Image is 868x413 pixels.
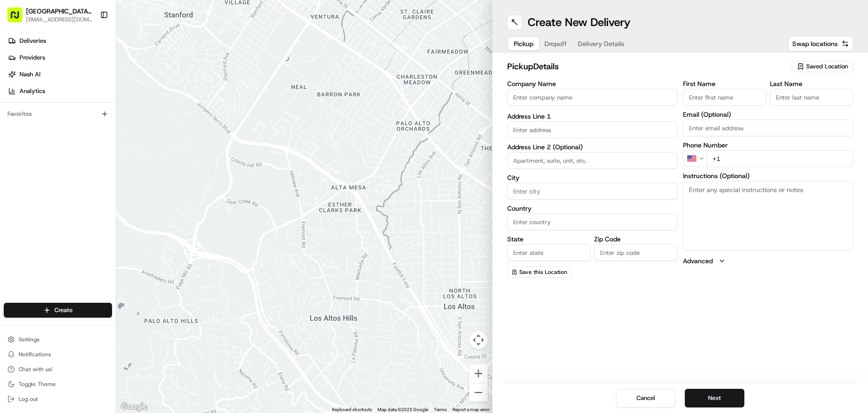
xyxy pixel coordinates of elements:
[6,204,75,221] a: 📗Knowledge Base
[528,15,630,30] h1: Create New Delivery
[31,169,50,177] span: [DATE]
[54,306,73,314] span: Create
[378,407,428,412] span: Map data ©2025 Google
[507,89,677,106] input: Enter company name
[9,37,169,52] p: Welcome 👋
[20,89,36,106] img: 1732323095091-59ea418b-cfe3-43c8-9ae0-d0d06d6fd42c
[20,70,40,79] span: Nash AI
[507,236,590,242] label: State
[4,67,116,82] a: Nash AI
[507,205,677,212] label: Country
[75,204,153,221] a: 💻API Documentation
[66,230,113,238] a: Powered byPylon
[469,331,488,349] button: Map camera controls
[507,183,677,200] input: Enter city
[507,266,571,278] button: Save this Location
[806,62,848,71] span: Saved Location
[4,4,96,26] button: [GEOGRAPHIC_DATA] - [GEOGRAPHIC_DATA], [GEOGRAPHIC_DATA][EMAIL_ADDRESS][DOMAIN_NAME]
[79,209,86,216] div: 💻
[507,121,677,138] input: Enter address
[24,60,153,70] input: Clear
[770,80,853,87] label: Last Name
[683,256,853,266] button: Advanced
[9,9,28,28] img: Nash
[4,348,112,361] button: Notifications
[20,53,45,62] span: Providers
[4,363,112,376] button: Chat with us!
[4,333,112,346] button: Settings
[683,89,766,106] input: Enter first name
[616,389,676,407] button: Cancel
[42,98,128,106] div: We're available if you need us!
[4,393,112,406] button: Log out
[332,406,372,413] button: Keyboard shortcuts
[792,60,853,73] button: Saved Location
[4,378,112,391] button: Toggle Theme
[507,113,677,120] label: Address Line 1
[42,89,152,98] div: Start new chat
[19,395,38,403] span: Log out
[683,173,853,179] label: Instructions (Optional)
[594,236,677,242] label: Zip Code
[158,92,169,103] button: Start new chat
[9,121,60,128] div: Past conversations
[20,87,45,95] span: Analytics
[119,401,149,413] img: Google
[19,366,53,373] span: Chat with us!
[707,150,853,167] input: Enter phone number
[683,80,766,87] label: First Name
[88,208,149,217] span: API Documentation
[514,39,533,48] span: Pickup
[31,144,50,152] span: [DATE]
[792,39,838,48] span: Swap locations
[578,39,624,48] span: Delivery Details
[119,401,149,413] a: Open this area in Google Maps (opens a new window)
[93,231,113,238] span: Pylon
[683,142,853,148] label: Phone Number
[4,107,112,121] div: Favorites
[4,33,116,48] a: Deliveries
[26,16,93,23] button: [EMAIL_ADDRESS][DOMAIN_NAME]
[683,120,853,136] input: Enter email address
[4,84,116,99] a: Analytics
[507,60,787,73] h2: pickup Details
[19,336,40,343] span: Settings
[507,174,677,181] label: City
[9,89,26,106] img: 1736555255976-a54dd68f-1ca7-489b-9aae-adbdc363a1c4
[144,119,169,130] button: See all
[788,36,853,51] button: Swap locations
[770,89,853,106] input: Enter last name
[507,213,677,230] input: Enter country
[19,208,71,217] span: Knowledge Base
[452,407,490,412] a: Report a map error
[469,364,488,383] button: Zoom in
[594,244,677,261] input: Enter zip code
[19,351,51,358] span: Notifications
[19,380,56,388] span: Toggle Theme
[507,244,590,261] input: Enter state
[4,50,116,65] a: Providers
[507,152,677,169] input: Apartment, suite, unit, etc.
[519,268,567,276] span: Save this Location
[4,303,112,318] button: Create
[685,389,744,407] button: Next
[507,80,677,87] label: Company Name
[544,39,567,48] span: Dropoff
[20,37,46,45] span: Deliveries
[434,407,447,412] a: Terms
[469,383,488,402] button: Zoom out
[683,111,853,118] label: Email (Optional)
[683,256,713,266] label: Advanced
[507,144,677,150] label: Address Line 2 (Optional)
[9,209,17,216] div: 📗
[26,7,93,16] button: [GEOGRAPHIC_DATA] - [GEOGRAPHIC_DATA], [GEOGRAPHIC_DATA]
